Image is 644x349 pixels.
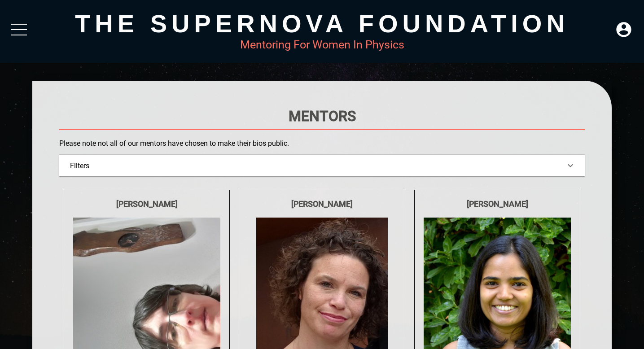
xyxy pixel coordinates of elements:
div: [PERSON_NAME] [73,199,221,209]
div: Filters [59,155,585,176]
div: [PERSON_NAME] [248,199,396,209]
div: [PERSON_NAME] [424,199,571,209]
div: Mentoring For Women In Physics [32,38,612,51]
div: The Supernova Foundation [32,9,612,38]
div: Filters [70,161,574,170]
div: Please note not all of our mentors have chosen to make their bios public. [59,139,585,148]
h1: Mentors [59,108,585,125]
